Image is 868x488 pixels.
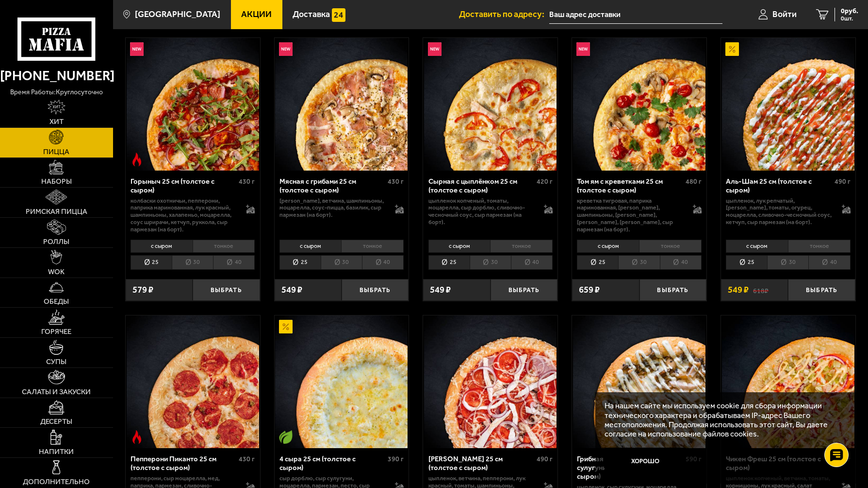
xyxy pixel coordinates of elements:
button: Выбрать [491,279,557,301]
img: Сырная с цыплёнком 25 см (толстое с сыром) [424,38,557,171]
li: 30 [172,255,213,270]
li: 25 [428,255,470,270]
p: [PERSON_NAME], ветчина, шампиньоны, моцарелла, соус-пицца, базилик, сыр пармезан (на борт). [279,197,386,219]
li: 40 [511,255,553,270]
img: Том ям с креветками 25 см (толстое с сыром) [573,38,705,171]
span: 390 г [388,455,404,463]
a: НовинкаМясная с грибами 25 см (толстое с сыром) [275,38,409,171]
li: с сыром [726,240,788,253]
span: 0 шт. [841,16,858,21]
span: Десерты [40,418,72,425]
div: 4 сыра 25 см (толстое с сыром) [279,455,385,472]
div: Пепперони Пиканто 25 см (толстое с сыром) [131,455,236,472]
span: Дополнительно [23,478,90,486]
div: Аль-Шам 25 см (толстое с сыром) [726,177,832,195]
li: тонкое [788,240,851,253]
li: 40 [808,255,850,270]
div: [PERSON_NAME] 25 см (толстое с сыром) [428,455,534,472]
a: Петровская 25 см (толстое с сыром) [423,315,557,448]
span: Роллы [43,238,69,245]
a: Чикен Фреш 25 см (толстое с сыром) [721,315,855,448]
span: Салаты и закуски [22,388,91,396]
li: 25 [279,255,321,270]
span: 490 г [537,455,553,463]
span: Римская пицца [26,208,87,215]
span: Доставка [293,10,330,19]
span: 420 г [537,177,553,186]
li: с сыром [279,240,342,253]
a: НовинкаОстрое блюдоГорыныч 25 см (толстое с сыром) [126,38,260,171]
li: 25 [726,255,767,270]
li: 25 [577,255,618,270]
li: с сыром [577,240,639,253]
span: Доставить по адресу: [459,10,549,19]
span: WOK [48,268,65,276]
a: Острое блюдоПепперони Пиканто 25 см (толстое с сыром) [126,315,260,448]
s: 618 ₽ [753,285,769,295]
span: 490 г [835,177,851,186]
span: 549 ₽ [281,285,302,295]
button: Выбрать [193,279,260,301]
li: 30 [767,255,808,270]
span: 430 г [388,177,404,186]
span: Наборы [41,178,72,185]
img: 4 сыра 25 см (толстое с сыром) [275,315,408,448]
span: 579 ₽ [132,285,153,295]
img: Чикен Фреш 25 см (толстое с сыром) [722,315,854,448]
img: Акционный [725,42,739,56]
span: Горячее [41,328,71,335]
li: тонкое [639,240,702,253]
span: Пицца [43,148,69,156]
button: Выбрать [639,279,706,301]
img: Острое блюдо [130,430,144,444]
img: Грибная с цыплёнком и сулугуни 25 см (толстое с сыром) [573,315,705,448]
a: НовинкаТом ям с креветками 25 см (толстое с сыром) [572,38,706,171]
img: Новинка [279,42,293,56]
li: 30 [470,255,511,270]
img: Пепперони Пиканто 25 см (толстое с сыром) [127,315,259,448]
span: Хит [49,118,64,125]
span: 659 ₽ [579,285,600,295]
img: 15daf4d41897b9f0e9f617042186c801.svg [332,8,345,22]
img: Новинка [130,42,144,56]
img: Острое блюдо [130,153,144,166]
li: тонкое [193,240,255,253]
li: 30 [321,255,362,270]
li: 40 [660,255,702,270]
a: НовинкаСырная с цыплёнком 25 см (толстое с сыром) [423,38,557,171]
div: Грибная с цыплёнком и сулугуни 25 см (толстое с сыром) [577,455,683,481]
img: Мясная с грибами 25 см (толстое с сыром) [275,38,408,171]
img: Аль-Шам 25 см (толстое с сыром) [722,38,854,171]
span: Войти [772,10,797,19]
li: 40 [213,255,255,270]
img: Вегетарианское блюдо [279,430,293,444]
a: Грибная с цыплёнком и сулугуни 25 см (толстое с сыром) [572,315,706,448]
img: Новинка [576,42,590,56]
span: Обеды [44,298,69,305]
a: АкционныйВегетарианское блюдо4 сыра 25 см (толстое с сыром) [275,315,409,448]
span: 549 ₽ [430,285,451,295]
span: Супы [46,358,66,366]
li: тонкое [490,240,553,253]
p: цыпленок копченый, томаты, моцарелла, сыр дорблю, сливочно-чесночный соус, сыр пармезан (на борт). [428,197,535,227]
span: [GEOGRAPHIC_DATA] [135,10,220,19]
li: с сыром [428,240,491,253]
img: Петровская 25 см (толстое с сыром) [424,315,557,448]
p: креветка тигровая, паприка маринованная, [PERSON_NAME], шампиньоны, [PERSON_NAME], [PERSON_NAME],... [577,197,684,234]
span: Напитки [39,448,74,455]
li: 25 [131,255,172,270]
img: Акционный [279,320,293,333]
a: АкционныйАль-Шам 25 см (толстое с сыром) [721,38,855,171]
img: Новинка [428,42,442,56]
li: 30 [618,255,659,270]
img: Горыныч 25 см (толстое с сыром) [127,38,259,171]
p: На нашем сайте мы используем cookie для сбора информации технического характера и обрабатываем IP... [605,401,841,438]
div: Мясная с грибами 25 см (толстое с сыром) [279,177,385,195]
div: Том ям с креветками 25 см (толстое с сыром) [577,177,683,195]
div: Сырная с цыплёнком 25 см (толстое с сыром) [428,177,534,195]
button: Выбрать [788,279,855,301]
p: колбаски Охотничьи, пепперони, паприка маринованная, лук красный, шампиньоны, халапеньо, моцарелл... [131,197,237,234]
span: 430 г [239,455,255,463]
span: 549 ₽ [728,285,749,295]
li: 40 [362,255,404,270]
